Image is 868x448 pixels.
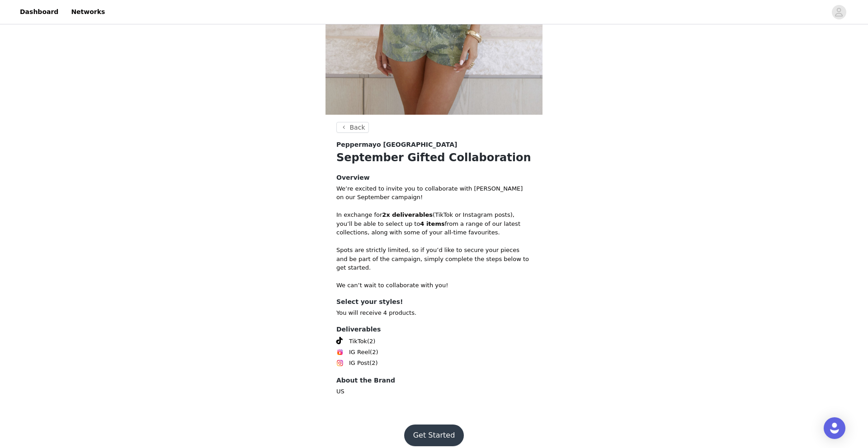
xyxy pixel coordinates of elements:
[336,122,369,133] button: Back
[370,348,378,357] span: (2)
[349,359,369,368] span: IG Post
[824,417,845,439] div: Open Intercom Messenger
[336,246,532,272] p: Spots are strictly limited, so if you’d like to secure your pieces and be part of the campaign, s...
[66,2,110,22] a: Networks
[369,359,377,368] span: (2)
[14,2,64,22] a: Dashboard
[382,211,433,218] strong: 2x deliverables
[349,348,370,357] span: IG Reel
[336,297,532,307] h4: Select your styles!
[349,337,367,346] span: TikTok
[835,5,843,19] div: avatar
[336,387,532,396] p: US
[336,359,344,367] img: Instagram Icon
[336,349,344,356] img: Instagram Reels Icon
[367,337,375,346] span: (2)
[420,220,444,227] strong: 4 items
[336,184,532,202] p: We’re excited to invite you to collaborate with [PERSON_NAME] on our September campaign!
[336,281,532,290] p: We can’t wait to collaborate with you!
[336,210,532,237] p: In exchange for (TikTok or Instagram posts), you’ll be able to select up to from a range of our l...
[336,140,457,149] span: Peppermayo [GEOGRAPHIC_DATA]
[404,425,464,446] button: Get Started
[336,149,532,166] h1: September Gifted Collaboration
[336,325,532,334] h4: Deliverables
[336,376,532,385] h4: About the Brand
[336,308,532,317] p: You will receive 4 products.
[336,173,532,182] h4: Overview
